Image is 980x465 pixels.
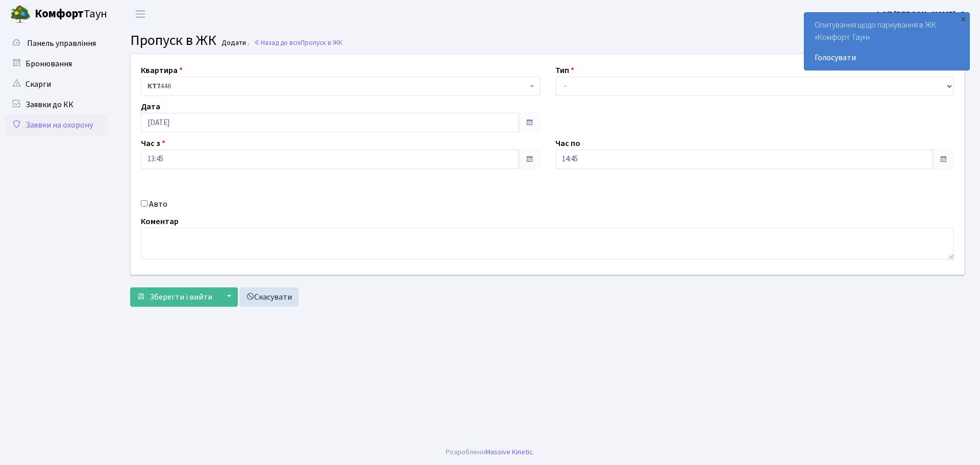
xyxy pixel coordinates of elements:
span: <b>КТ7</b>&nbsp;&nbsp;&nbsp;446 [148,81,527,91]
span: <b>КТ7</b>&nbsp;&nbsp;&nbsp;446 [141,77,540,96]
a: Заявки на охорону [5,115,107,135]
span: Пропуск в ЖК [130,30,216,51]
a: Назад до всіхПропуск в ЖК [254,38,342,47]
div: × [958,14,968,24]
a: Бронювання [5,54,107,74]
b: Комфорт [35,6,84,22]
span: Зберегти і вийти [150,291,212,303]
a: Скарги [5,74,107,94]
button: Зберегти і вийти [130,287,219,307]
button: Переключити навігацію [128,6,153,22]
a: Massive Kinetic [485,447,533,457]
label: Тип [555,64,574,77]
span: Панель управління [27,38,96,49]
img: logo.png [10,4,31,25]
a: ФОП [PERSON_NAME]. О. [875,8,968,20]
a: Скасувати [239,287,299,307]
label: Квартира [141,64,183,77]
span: Таун [35,6,107,23]
b: ФОП [PERSON_NAME]. О. [875,9,968,20]
small: Додати . [219,39,249,47]
label: Час з [141,137,165,150]
label: Коментар [141,215,179,228]
a: Панель управління [5,33,107,54]
b: КТ7 [148,81,160,91]
label: Авто [149,198,167,210]
label: Час по [555,137,580,150]
label: Дата [141,101,160,113]
div: Розроблено . [446,447,534,458]
span: Пропуск в ЖК [301,38,342,47]
div: Опитування щодо паркування в ЖК «Комфорт Таун» [804,13,969,70]
a: Голосувати [815,52,959,64]
a: Заявки до КК [5,94,107,115]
